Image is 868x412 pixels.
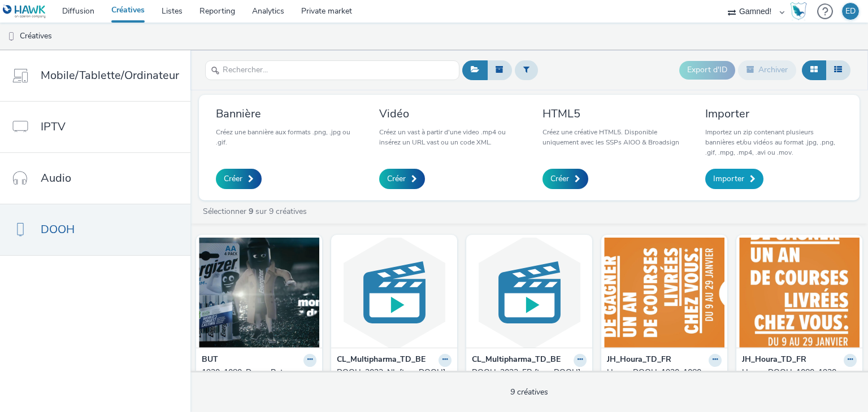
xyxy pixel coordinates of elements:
a: Sélectionner sur 9 créatives [202,206,311,217]
a: Importer [705,169,763,189]
img: dooh [6,31,17,42]
p: Créez un vast à partir d'une video .mp4 ou insérez un URL vast ou un code XML. [379,127,517,147]
a: Houra_DOOH_1920x1080 [607,367,722,378]
h3: Importer [705,106,843,121]
a: DOOH_2023_FR [type:DOOH][set:DOOH ][size:*] [472,367,587,390]
a: Créer [542,169,588,189]
span: Créer [387,173,406,185]
strong: 9 [249,206,253,217]
span: Créer [550,173,569,185]
span: Mobile/Tablette/Ordinateur [41,67,179,84]
a: Hawk Academy [790,2,811,20]
input: Rechercher... [205,60,459,80]
div: Houra_DOOH_1080x1920 [742,367,852,378]
div: 1920x1080_Demo_But [202,367,312,378]
h3: Vidéo [379,106,517,121]
button: Grille [802,60,826,80]
p: Créez une bannière aux formats .png, .jpg ou .gif. [216,127,353,147]
div: ED [845,3,856,20]
img: Houra_DOOH_1080x1920 visual [739,238,860,348]
span: 9 créatives [510,387,548,397]
strong: JH_Houra_TD_FR [607,354,671,367]
button: Export d'ID [679,61,735,79]
a: Créer [216,169,262,189]
a: Créer [379,169,425,189]
img: Houra_DOOH_1920x1080 visual [604,238,724,348]
button: Liste [826,60,850,80]
span: Importer [713,173,744,185]
span: IPTV [41,119,66,135]
strong: CL_Multipharma_TD_BE [472,354,561,367]
a: 1920x1080_Demo_But [202,367,316,378]
img: 1920x1080_Demo_But visual [199,238,319,348]
span: Audio [41,170,71,186]
p: Créez une créative HTML5. Disponible uniquement avec les SSPs AIOO & Broadsign [542,127,680,147]
img: Hawk Academy [790,2,807,20]
span: DOOH [41,221,75,238]
button: Archiver [738,60,796,80]
img: DOOH_2023_NL [type:DOOH][set:DOOH ][size:*] visual [334,238,454,348]
h3: HTML5 [542,106,680,121]
div: DOOH_2023_FR [type:DOOH][set:DOOH ][size:*] [472,367,582,390]
div: DOOH_2023_NL [type:DOOH][set:DOOH ][size:*] [337,367,447,390]
img: undefined Logo [3,5,46,19]
span: Créer [224,173,242,185]
strong: BUT [202,354,218,367]
a: Houra_DOOH_1080x1920 [742,367,857,378]
strong: CL_Multipharma_TD_BE [337,354,426,367]
h3: Bannière [216,106,353,121]
img: DOOH_2023_FR [type:DOOH][set:DOOH ][size:*] visual [469,238,589,348]
div: Houra_DOOH_1920x1080 [607,367,717,378]
a: DOOH_2023_NL [type:DOOH][set:DOOH ][size:*] [337,367,452,390]
p: Importez un zip contenant plusieurs bannières et/ou vidéos au format .jpg, .png, .gif, .mpg, .mp4... [705,127,843,157]
strong: JH_Houra_TD_FR [742,354,806,367]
